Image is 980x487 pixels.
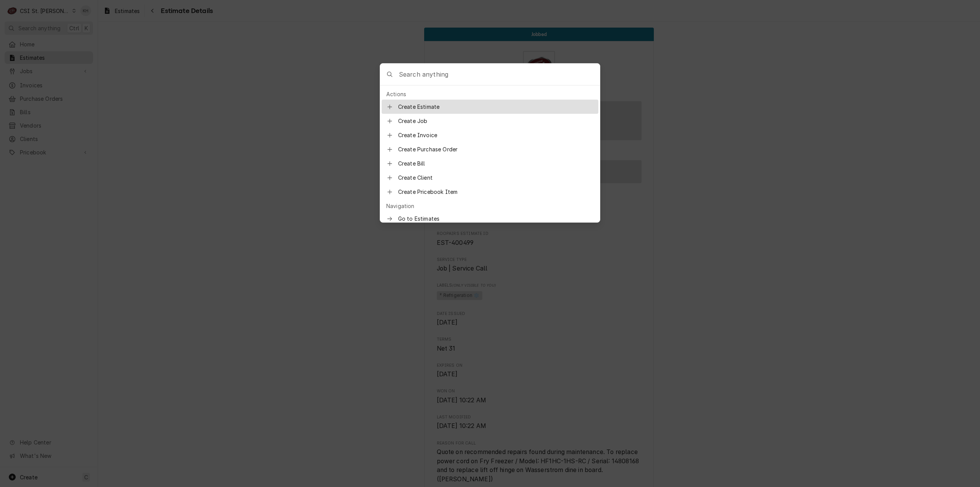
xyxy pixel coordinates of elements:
span: Create Purchase Order [398,145,594,153]
div: Navigation [382,200,598,212]
span: Create Bill [398,159,594,167]
span: Go to Estimates [398,215,594,223]
input: Search anything [399,64,600,85]
div: Suggestions [382,89,598,325]
span: Create Job [398,117,594,125]
div: Actions [382,89,598,100]
span: Create Client [398,174,594,182]
span: Create Invoice [398,131,594,139]
span: Create Pricebook Item [398,188,594,196]
span: Create Estimate [398,103,594,111]
div: Global Command Menu [380,63,600,223]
